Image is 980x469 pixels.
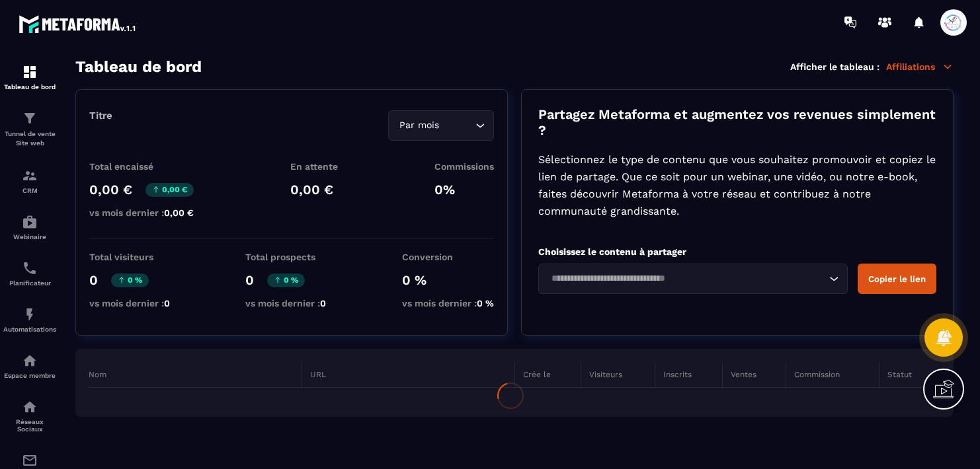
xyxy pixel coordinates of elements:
p: vs mois dernier : [402,298,494,308]
th: Crée le [514,362,581,388]
a: social-networksocial-networkRéseaux Sociaux [3,389,56,443]
th: Ventes [723,362,786,388]
p: Total visiteurs [89,252,170,262]
button: Copier le lien [858,264,936,294]
th: URL [302,362,514,388]
th: Visiteurs [581,362,655,388]
img: logo [19,12,138,36]
p: 0,00 € [290,182,338,198]
p: 0,00 € [145,183,194,197]
th: Statut [879,362,940,388]
p: 0 [245,272,254,288]
th: Inscrits [655,362,723,388]
div: Search for option [388,110,494,141]
p: Webinaire [3,233,56,240]
span: 0 % [477,298,494,308]
p: Planificateur [3,279,56,287]
p: 0% [434,182,494,198]
span: 0,00 € [164,207,194,218]
p: Sélectionnez le type de contenu que vous souhaitez promouvoir et copiez le lien de partage. Que c... [538,151,936,220]
p: 0 % [111,273,149,287]
p: Choisissez le contenu à partager [538,246,936,257]
p: 0 [89,272,98,288]
a: formationformationTableau de bord [3,54,56,100]
p: Réseaux Sociaux [3,418,56,433]
span: 0 [164,298,170,308]
p: 0 % [402,272,494,288]
div: Search for option [538,264,848,294]
img: formation [22,64,38,80]
span: Par mois [397,118,442,133]
img: social-network [22,399,38,415]
p: En attente [290,161,338,172]
input: Search for option [442,118,472,133]
a: automationsautomationsAutomatisations [3,297,56,343]
img: email [22,452,38,468]
h3: Tableau de bord [75,57,202,76]
a: formationformationTunnel de vente Site web [3,100,56,158]
p: CRM [3,187,56,194]
p: vs mois dernier : [245,298,326,308]
img: scheduler [22,260,38,276]
p: Conversion [402,252,494,262]
p: Partagez Metaforma et augmentez vos revenues simplement ? [538,106,936,138]
img: automations [22,307,38,322]
span: 0 [320,298,326,308]
a: automationsautomationsWebinaire [3,204,56,250]
img: automations [22,353,38,369]
img: formation [22,168,38,184]
a: formationformationCRM [3,158,56,204]
p: Tunnel de vente Site web [3,129,56,148]
p: Titre [89,110,112,122]
th: Nom [89,362,302,388]
a: schedulerschedulerPlanificateur [3,250,56,297]
p: 0 % [267,273,305,287]
p: vs mois dernier : [89,298,170,308]
p: vs mois dernier : [89,207,194,218]
a: automationsautomationsEspace membre [3,343,56,389]
input: Search for option [547,271,826,286]
p: 0,00 € [89,182,132,198]
p: Automatisations [3,326,56,333]
p: Commissions [434,161,494,172]
img: formation [22,110,38,126]
p: Affiliations [886,61,954,73]
img: automations [22,214,38,230]
th: Commission [786,362,879,388]
p: Espace membre [3,372,56,379]
p: Afficher le tableau : [790,61,879,72]
p: Total encaissé [89,161,194,172]
p: Total prospects [245,252,326,262]
p: Tableau de bord [3,83,56,90]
